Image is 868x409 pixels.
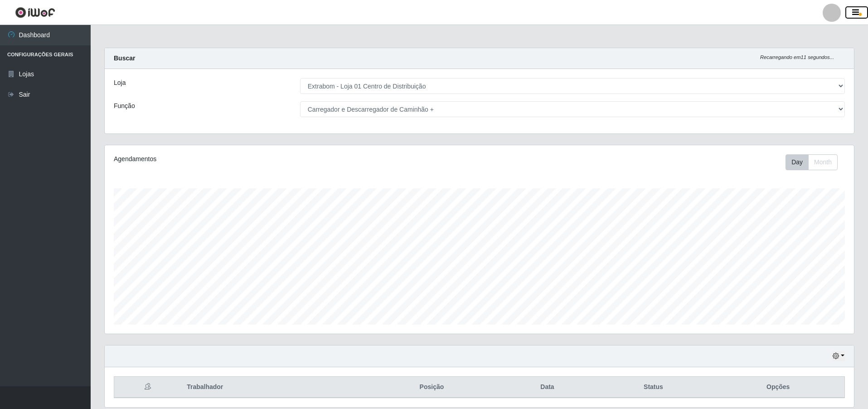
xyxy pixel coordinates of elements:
[500,377,595,398] th: Data
[760,54,834,60] i: Recarregando em 11 segundos...
[114,54,135,62] strong: Buscar
[786,154,845,170] div: Toolbar with button groups
[114,101,135,111] label: Função
[15,7,55,18] img: CoreUI Logo
[808,154,838,170] button: Month
[595,377,712,398] th: Status
[114,154,411,164] div: Agendamentos
[786,154,809,170] button: Day
[786,154,838,170] div: First group
[712,377,844,398] th: Opções
[364,377,499,398] th: Posição
[114,78,126,88] label: Loja
[181,377,364,398] th: Trabalhador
